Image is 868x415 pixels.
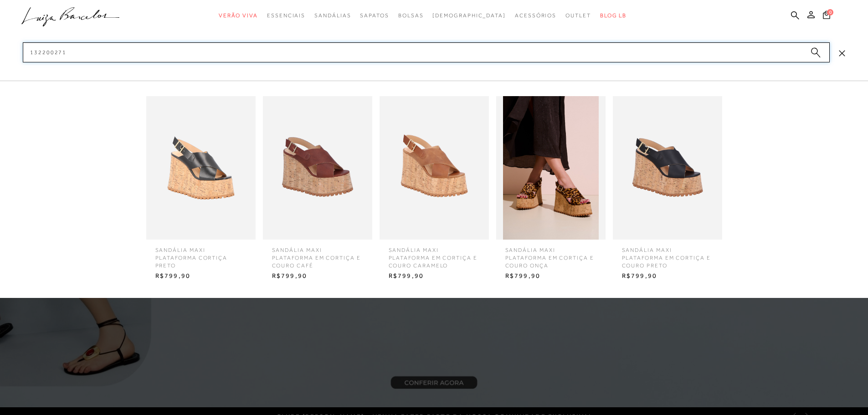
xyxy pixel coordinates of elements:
span: Essenciais [267,12,305,19]
span: SANDÁLIA MAXI PLATAFORMA CORTIÇA PRETO [149,240,253,269]
span: [DEMOGRAPHIC_DATA] [432,12,506,19]
span: SANDÁLIA MAXI PLATAFORMA EM CORTIÇA E COURO CAFÉ [265,240,370,269]
img: SANDÁLIA MAXI PLATAFORMA EM CORTIÇA E COURO PRETO [613,96,722,240]
span: BLOG LB [600,12,627,19]
span: Bolsas [398,12,424,19]
a: categoryNavScreenReaderText [565,7,591,24]
img: SANDÁLIA MAXI PLATAFORMA EM CORTIÇA E COURO CARAMELO [380,96,489,240]
span: R$799,90 [615,269,720,283]
a: categoryNavScreenReaderText [314,7,351,24]
span: Verão Viva [219,12,258,19]
a: SANDÁLIA MAXI PLATAFORMA CORTIÇA PRETO SANDÁLIA MAXI PLATAFORMA CORTIÇA PRETO R$799,90 [144,96,258,283]
a: BLOG LB [600,7,627,24]
span: SANDÁLIA MAXI PLATAFORMA EM CORTIÇA E COURO CARAMELO [382,240,487,269]
span: Acessórios [515,12,556,19]
a: SANDÁLIA MAXI PLATAFORMA EM CORTIÇA E COURO CAFÉ SANDÁLIA MAXI PLATAFORMA EM CORTIÇA E COURO CAFÉ... [261,96,375,283]
a: SANDÁLIA MAXI PLATAFORMA EM CORTIÇA E COURO ONÇA SANDÁLIA MAXI PLATAFORMA EM CORTIÇA E COURO ONÇA... [494,96,608,283]
span: 0 [827,9,833,15]
span: R$799,90 [265,269,370,283]
a: SANDÁLIA MAXI PLATAFORMA EM CORTIÇA E COURO CARAMELO SANDÁLIA MAXI PLATAFORMA EM CORTIÇA E COURO ... [377,96,491,283]
span: Outlet [565,12,591,19]
button: 0 [820,10,833,22]
span: R$799,90 [149,269,253,283]
input: Buscar. [23,42,830,62]
span: Sapatos [360,12,389,19]
span: Sandálias [314,12,351,19]
span: SANDÁLIA MAXI PLATAFORMA EM CORTIÇA E COURO PRETO [615,240,720,269]
img: SANDÁLIA MAXI PLATAFORMA CORTIÇA PRETO [146,96,256,240]
a: categoryNavScreenReaderText [219,7,258,24]
a: categoryNavScreenReaderText [398,7,424,24]
a: noSubCategoriesText [432,7,506,24]
a: categoryNavScreenReaderText [267,7,305,24]
span: R$799,90 [498,269,603,283]
a: categoryNavScreenReaderText [515,7,556,24]
a: categoryNavScreenReaderText [360,7,389,24]
img: SANDÁLIA MAXI PLATAFORMA EM CORTIÇA E COURO CAFÉ [263,96,372,240]
img: SANDÁLIA MAXI PLATAFORMA EM CORTIÇA E COURO ONÇA [496,96,606,240]
span: R$799,90 [382,269,487,283]
span: SANDÁLIA MAXI PLATAFORMA EM CORTIÇA E COURO ONÇA [498,240,603,269]
a: SANDÁLIA MAXI PLATAFORMA EM CORTIÇA E COURO PRETO SANDÁLIA MAXI PLATAFORMA EM CORTIÇA E COURO PRE... [611,96,724,283]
